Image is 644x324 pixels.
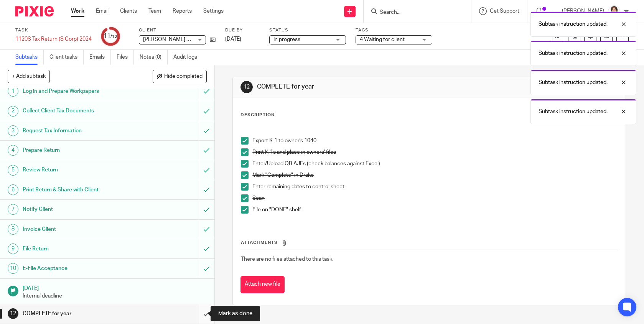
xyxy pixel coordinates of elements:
h1: COMPLETE for year [257,83,446,91]
img: Pixie [15,6,54,16]
img: BW%20Website%203%20-%20square.jpg [608,5,620,18]
div: 7 [8,204,18,215]
div: 12 [8,308,18,319]
span: [DATE] [225,36,241,42]
div: 5 [8,165,18,176]
p: Internal deadline [23,292,207,300]
p: File on "DONE" shelf [252,206,618,214]
span: [PERSON_NAME] DVM PLLC [143,37,212,42]
h1: Prepare Return [23,145,135,156]
a: Clients [120,7,137,15]
div: 12 [240,81,253,93]
h1: COMPLETE for year [23,308,135,319]
div: 1 [8,86,18,97]
small: /12 [110,35,117,39]
h1: [DATE] [23,283,207,292]
a: Team [148,7,161,15]
a: Audit logs [173,50,203,65]
a: Settings [203,7,224,15]
div: 1120S Tax Return (S Corp) 2024 [15,35,92,43]
div: 3 [8,125,18,136]
p: Scan [252,194,618,202]
p: Subtask instruction updated. [539,79,608,86]
p: Enter/Upload QB AJEs (check balances against Excel) [252,160,618,168]
div: 6 [8,184,18,195]
h1: E-File Acceptance [23,263,135,274]
p: Export K-1 to owner's 1040 [252,137,618,145]
span: There are no files attached to this task. [241,257,333,262]
p: Subtask instruction updated. [539,49,608,57]
button: + Add subtask [8,70,50,83]
label: Task [15,27,92,33]
p: Subtask instruction updated. [539,108,608,115]
p: Print K-1s and place in owners' files [252,148,618,156]
a: Reports [173,7,192,15]
h1: Print Return & Share with Client [23,184,135,196]
p: Description [240,112,275,118]
a: Email [96,7,109,15]
h1: Collect Client Tax Documents [23,105,135,117]
div: 10 [8,263,18,274]
label: Due by [225,27,260,33]
p: Enter remaining dates to control sheet [252,183,618,191]
h1: Log in and Prepare Workpapers [23,86,135,97]
span: In progress [273,37,300,42]
span: Hide completed [164,74,203,80]
div: 11 [104,32,117,41]
a: Work [71,7,84,15]
a: Files [117,50,134,65]
button: Hide completed [153,70,207,83]
h1: Request Tax Information [23,125,135,137]
div: 4 [8,145,18,156]
p: Mark "Complete" in Drake [252,171,618,179]
button: Attach new file [240,276,285,293]
div: 9 [8,243,18,254]
a: Emails [89,50,111,65]
h1: File Return [23,243,135,255]
h1: Review Return [23,164,135,176]
div: 8 [8,224,18,235]
a: Notes (0) [140,50,168,65]
label: Status [269,27,346,33]
div: 2 [8,106,18,117]
h1: Invoice Client [23,224,135,235]
a: Subtasks [15,50,44,65]
label: Client [139,27,216,33]
h1: Notify Client [23,204,135,215]
p: Subtask instruction updated. [539,20,608,28]
a: Client tasks [49,50,84,65]
span: Attachments [241,240,278,245]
